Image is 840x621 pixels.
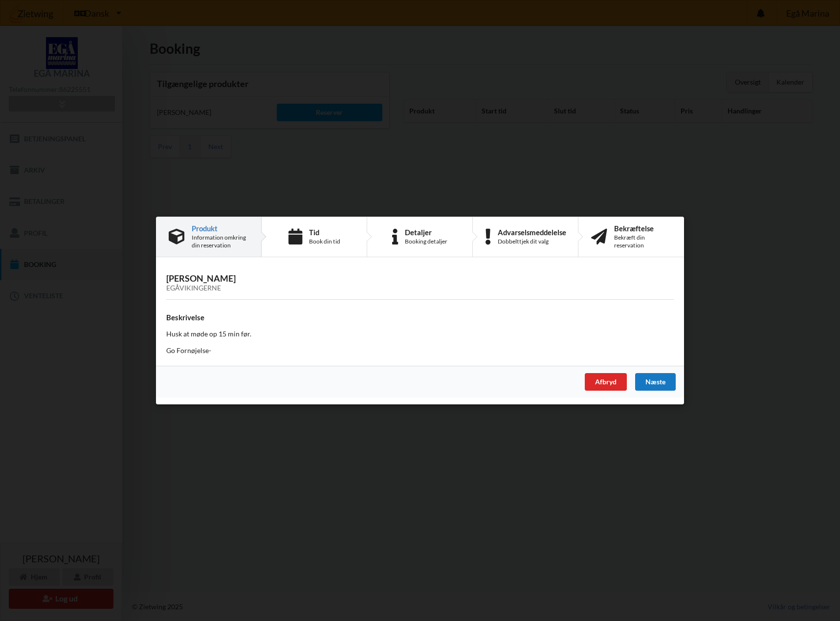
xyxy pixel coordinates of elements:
div: Næste [635,373,676,391]
h3: [PERSON_NAME] [166,273,674,292]
div: Produkt [192,224,248,232]
div: Advarselsmeddelelse [498,228,566,236]
p: Go Fornøjelse- [166,346,674,355]
div: Tid [309,228,340,236]
div: Book din tid [309,238,340,245]
div: Egåvikingerne [166,284,674,292]
div: Booking detaljer [405,238,447,245]
div: Detaljer [405,228,447,236]
div: Information omkring din reservation [192,234,248,249]
h4: Beskrivelse [166,313,674,322]
div: Afbryd [585,373,627,391]
div: Bekræft din reservation [614,234,671,249]
div: Dobbelttjek dit valg [498,238,566,245]
div: Bekræftelse [614,224,671,232]
p: Husk at møde op 15 min før. [166,329,674,339]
